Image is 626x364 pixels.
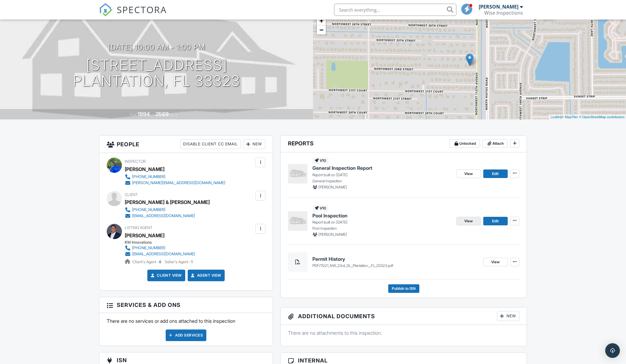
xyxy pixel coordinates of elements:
[125,231,164,240] div: [PERSON_NAME]
[551,115,561,119] a: Leaflet
[132,213,195,218] div: [EMAIL_ADDRESS][DOMAIN_NAME]
[156,111,169,117] div: 2569
[497,311,519,321] div: New
[132,207,165,212] div: [PHONE_NUMBER]
[180,139,241,149] div: Disable Client CC Email
[334,4,456,16] input: Search everything...
[190,272,221,278] a: Agent View
[99,136,273,153] h3: People
[125,165,164,174] div: [PERSON_NAME]
[166,329,206,341] div: Add Services
[125,159,146,164] span: Inspector
[479,4,518,10] div: [PERSON_NAME]
[125,198,210,207] div: [PERSON_NAME] & [PERSON_NAME]
[132,246,165,250] div: [PHONE_NUMBER]
[125,174,225,180] a: [PHONE_NUMBER]
[281,308,527,325] h3: Additional Documents
[125,180,225,186] a: [PERSON_NAME][EMAIL_ADDRESS][DOMAIN_NAME]
[132,252,195,257] div: [EMAIL_ADDRESS][DOMAIN_NAME]
[99,297,273,313] h3: Services & Add ons
[99,313,273,345] div: There are no services or add ons attached to this inspection
[132,260,162,264] span: Client's Agent -
[125,225,153,230] span: Listing Agent
[484,10,523,16] div: Wise Inspections
[99,3,112,16] img: The Best Home Inspection Software - Spectora
[288,329,519,336] p: There are no attachments to this inspection.
[579,115,624,119] a: © OpenStreetMap contributors
[73,57,240,89] h1: [STREET_ADDRESS] Plantation, FL 33323
[149,272,182,278] a: Client View
[132,174,165,179] div: [PHONE_NUMBER]
[170,112,178,117] span: sq. ft.
[317,25,326,35] a: Zoom out
[130,112,137,117] span: Built
[108,43,205,51] h3: [DATE] 10:00 am - 1:00 pm
[138,111,150,117] div: 1994
[125,192,138,197] span: Client
[99,8,167,21] a: SPECTORA
[117,3,167,16] span: SPECTORA
[562,115,578,119] a: © MapTiler
[165,260,193,264] span: Seller's Agent -
[132,180,225,185] div: [PERSON_NAME][EMAIL_ADDRESS][DOMAIN_NAME]
[243,139,265,149] div: New
[125,240,200,245] div: KW Innovations
[125,251,195,257] a: [EMAIL_ADDRESS][DOMAIN_NAME]
[605,343,620,358] div: Open Intercom Messenger
[125,213,205,219] a: [EMAIL_ADDRESS][DOMAIN_NAME]
[317,16,326,25] a: Zoom in
[125,245,195,251] a: [PHONE_NUMBER]
[549,115,626,120] div: |
[159,260,161,264] strong: 8
[125,207,205,213] a: [PHONE_NUMBER]
[191,260,193,264] strong: 1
